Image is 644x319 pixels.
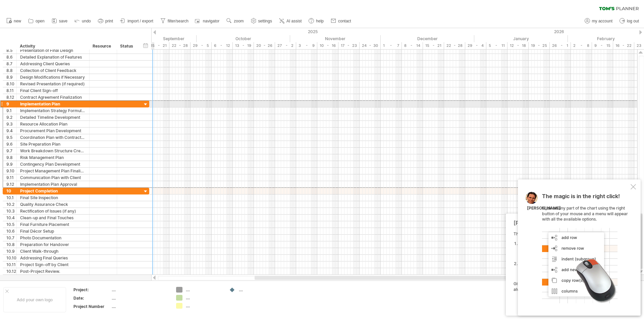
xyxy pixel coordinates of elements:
[527,206,561,211] div: [PERSON_NAME]
[186,295,222,301] div: ....
[6,121,16,127] div: 9.3
[194,17,221,25] a: navigator
[36,19,45,23] span: open
[203,19,219,23] span: navigator
[329,17,353,25] a: contact
[20,67,86,74] div: Collection of Client Feedback
[6,47,16,54] div: 8.5
[168,19,189,23] span: filter/search
[571,42,592,49] div: 2 - 8
[6,74,16,80] div: 8.9
[50,17,69,25] a: save
[197,35,290,42] div: October 2025
[20,141,86,147] div: Site Preparation Plan
[296,42,317,49] div: 3 - 9
[20,74,86,80] div: Design Modifications if Necessary
[191,42,212,49] div: 29 - 5
[20,174,86,181] div: Communication Plan with Client
[6,174,16,181] div: 9.11
[20,194,86,201] div: Final Site Inspection
[186,287,222,293] div: ....
[360,42,381,49] div: 24 - 30
[26,17,47,25] a: open
[20,235,86,241] div: Photo Documentation
[20,255,86,261] div: Addressing Final Queries
[550,42,571,49] div: 26 - 1
[381,35,474,42] div: December 2025
[618,17,641,25] a: log out
[20,241,86,248] div: Preparation for Handover
[105,19,113,23] span: print
[73,17,93,25] a: undo
[6,228,16,234] div: 10.6
[169,42,191,49] div: 22 - 28
[93,43,113,50] div: Resource
[159,17,191,25] a: filter/search
[120,43,135,50] div: Status
[20,128,86,134] div: Procurement Plan Development
[20,101,86,107] div: Implementation Plan
[20,261,86,268] div: Project Sign-off by Client
[423,42,444,49] div: 15 - 21
[73,295,110,301] div: Date:
[112,287,168,293] div: ....
[613,42,634,49] div: 16 - 22
[20,248,86,254] div: Client Walk-through
[6,208,16,214] div: 10.3
[20,121,86,127] div: Resource Allocation Plan
[486,42,507,49] div: 5 - 11
[277,17,304,25] a: AI assist
[20,268,86,274] div: Post-Project Review.
[6,215,16,221] div: 10.4
[20,87,86,94] div: Final Client Sign-off
[6,241,16,248] div: 10.8
[542,193,620,203] span: The magic is in the right click!
[20,94,86,100] div: Contract Agreement Finalization
[82,19,91,23] span: undo
[514,220,629,226] div: [PERSON_NAME]'s AI-assistant
[290,35,381,42] div: November 2025
[20,168,86,174] div: Project Management Plan Finalization
[59,19,67,23] span: save
[20,161,86,167] div: Contingency Plan Development
[254,42,275,49] div: 20 - 26
[20,54,86,60] div: Detailed Explanation of Features
[258,19,272,23] span: settings
[20,181,86,187] div: Implementation Plan Approval
[6,268,16,274] div: 10.12
[212,42,233,49] div: 6 - 12
[20,107,86,114] div: Implementation Strategy Formulation
[6,194,16,201] div: 10.1
[73,287,110,293] div: Project:
[3,287,66,312] div: Add your own logo
[20,228,86,234] div: Final Décor Setup
[127,19,153,23] span: import / export
[275,42,296,49] div: 27 - 2
[239,287,275,293] div: ....
[338,19,351,23] span: contact
[96,17,115,25] a: print
[583,17,614,25] a: my account
[20,47,86,54] div: Presentation of Final Design
[286,19,302,23] span: AI assist
[6,87,16,94] div: 8.11
[186,303,222,309] div: ....
[6,161,16,167] div: 9.9
[6,148,16,154] div: 9.7
[249,17,274,25] a: settings
[6,81,16,87] div: 8.10
[6,188,16,194] div: 10
[20,201,86,208] div: Quality Assurance Check
[317,42,338,49] div: 10 - 16
[6,54,16,60] div: 8.6
[592,19,612,23] span: my account
[6,128,16,134] div: 9.4
[20,188,86,194] div: Project Completion
[118,17,155,25] a: import / export
[6,154,16,161] div: 9.8
[112,304,168,309] div: ....
[20,148,86,154] div: Work Breakdown Structure Creation
[20,154,86,161] div: Risk Management Plan
[73,304,110,309] div: Project Number
[307,17,326,25] a: help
